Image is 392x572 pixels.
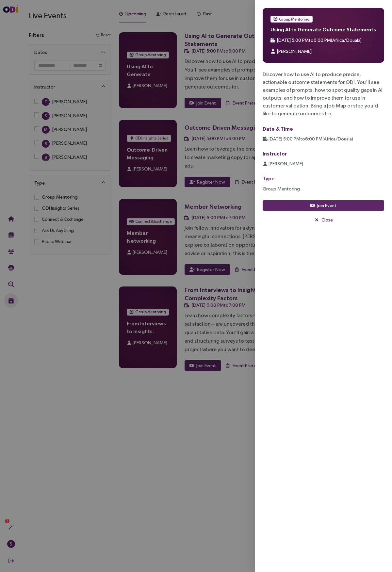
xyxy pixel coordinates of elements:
div: Discover how to use AI to produce precise, actionable outcome statements for ODI. You’ll see exam... [263,71,384,118]
label: Date & Time [263,126,293,132]
label: Instructor [263,151,287,156]
h4: Using AI to Generate Outcome Statements [270,26,376,33]
span: [DATE] 5:00 PM to 6:00 PM ( Africa/Douala ) [269,136,353,141]
span: Group Mentoring [279,16,310,23]
button: Join Event [263,200,384,211]
div: [PERSON_NAME] [277,48,312,55]
span: Close [321,216,333,223]
p: Group Mentoring [263,185,384,192]
button: Close [263,215,384,225]
div: [PERSON_NAME] [269,160,303,167]
span: [DATE] 5:00 PM to 6:00 PM ( Africa/Douala ) [277,38,362,43]
label: Type [263,175,275,181]
span: Join Event [317,202,336,209]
